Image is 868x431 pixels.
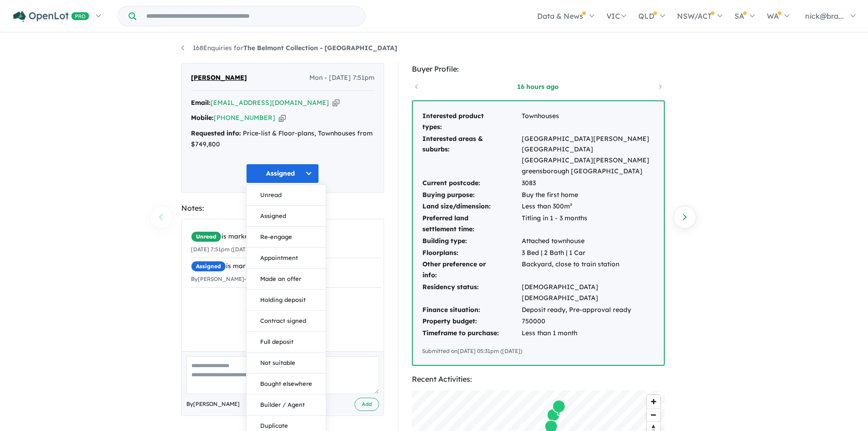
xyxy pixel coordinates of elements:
[521,259,655,281] td: Backyard, close to train station
[354,398,379,411] button: Add
[412,63,665,75] div: Buyer Profile:
[521,304,655,316] td: Deposit ready, Pre-approval ready
[247,206,326,227] button: Assigned
[552,400,565,416] div: Map marker
[181,44,397,52] a: 168Enquiries forThe Belmont Collection - [GEOGRAPHIC_DATA]
[521,281,655,304] td: [DEMOGRAPHIC_DATA] [DEMOGRAPHIC_DATA]
[521,327,655,339] td: Less than 1 month
[247,227,326,248] button: Re-engage
[247,185,326,206] button: Unread
[521,201,655,213] td: Less than 300m²
[521,247,655,259] td: 3 Bed | 2 Bath | 1 Car
[422,213,521,235] td: Preferred land settlement time:
[499,82,577,91] a: 16 hours ago
[521,316,655,327] td: 750000
[247,248,326,269] button: Appointment
[521,133,655,177] td: [GEOGRAPHIC_DATA][PERSON_NAME] [GEOGRAPHIC_DATA] [GEOGRAPHIC_DATA][PERSON_NAME] greensborough [GE...
[191,261,381,272] div: is marked.
[214,114,275,122] a: [PHONE_NUMBER]
[191,231,381,242] div: is marked.
[422,304,521,316] td: Finance situation:
[521,177,655,189] td: 3083
[422,201,521,213] td: Land size/dimension:
[521,189,655,201] td: Buy the first home
[422,110,521,133] td: Interested product types:
[422,189,521,201] td: Buying purpose:
[247,395,326,415] button: Builder / Agent
[191,129,241,137] strong: Requested info:
[191,73,247,83] span: [PERSON_NAME]
[191,231,221,242] span: Unread
[247,311,326,332] button: Contract signed
[422,327,521,339] td: Timeframe to purchase:
[521,110,655,133] td: Townhouses
[181,43,687,54] nav: breadcrumb
[191,246,253,253] small: [DATE] 7:51pm ([DATE])
[309,73,375,83] span: Mon - [DATE] 7:51pm
[422,247,521,259] td: Floorplans:
[422,347,655,356] div: Submitted on [DATE] 05:31pm ([DATE])
[191,128,375,150] div: Price-list & Floor-plans, Townhouses from $749,800
[191,99,211,107] strong: Email:
[422,259,521,281] td: Other preference or info:
[191,114,214,122] strong: Mobile:
[211,99,329,107] a: [EMAIL_ADDRESS][DOMAIN_NAME]
[521,213,655,235] td: Titling in 1 - 3 months
[247,290,326,311] button: Holding deposit
[247,353,326,374] button: Not suitable
[247,269,326,290] button: Made an offer
[191,261,226,272] span: Assigned
[521,235,655,247] td: Attached townhouse
[422,281,521,304] td: Residency status:
[422,177,521,189] td: Current postcode:
[422,133,521,177] td: Interested areas & suburbs:
[333,98,339,108] button: Copy
[247,374,326,395] button: Bought elsewhere
[181,202,384,214] div: Notes:
[647,408,660,421] button: Zoom out
[422,316,521,327] td: Property budget:
[191,275,311,282] small: By [PERSON_NAME] - [DATE] 10:19am ([DATE])
[647,395,660,408] button: Zoom in
[805,11,844,21] span: nick@bra...
[13,11,89,22] img: Openlot PRO Logo White
[279,113,286,123] button: Copy
[186,400,240,409] span: By [PERSON_NAME]
[138,6,363,26] input: Try estate name, suburb, builder or developer
[412,373,665,385] div: Recent Activities:
[546,408,560,425] div: Map marker
[246,164,319,183] button: Assigned
[247,332,326,353] button: Full deposit
[422,235,521,247] td: Building type:
[243,44,397,52] strong: The Belmont Collection - [GEOGRAPHIC_DATA]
